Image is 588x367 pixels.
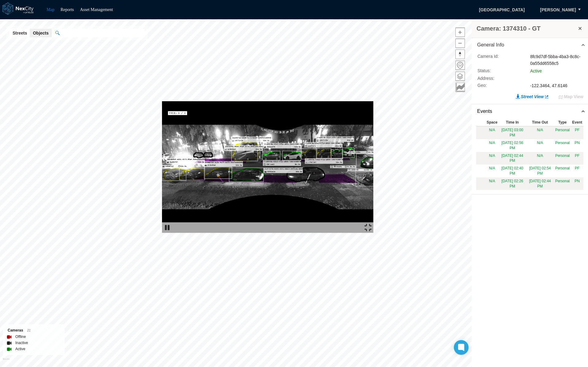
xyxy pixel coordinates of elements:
td: Personal [554,139,571,152]
td: PARKING NEAR [571,139,583,152]
img: play [164,224,171,231]
td: [DATE] 02:26 PM [499,177,526,190]
button: Zoom out [455,39,465,48]
th: Event [571,119,583,126]
td: N/A [485,126,499,139]
label: Offline [15,334,26,340]
button: Layers management [455,72,465,81]
td: N/A [485,177,499,190]
td: Personal [554,165,571,177]
div: -122.3464, 47.6146 [530,82,583,89]
button: Streets [9,29,30,37]
th: Type [554,119,571,126]
div: 8fc9d7df-5bba-4ba3-8c8c-0a55dd6558c5 [530,53,583,67]
td: [DATE] 02:40 PM [499,165,526,177]
th: Time In [499,119,526,126]
a: Reports [61,7,74,12]
span: Street View [521,94,544,100]
td: [DATE] 02:56 PM [499,139,526,152]
td: [DATE] 02:44 PM [526,177,554,190]
button: [PERSON_NAME] [534,5,582,15]
label: Geo : [477,82,521,89]
button: Key metrics [455,83,465,92]
button: Zoom in [455,28,465,37]
span: Reset bearing to north [456,50,465,59]
div: Cameras [8,327,60,334]
label: Camera Id : [477,53,521,67]
td: N/A [485,165,499,177]
label: Address : [477,75,521,81]
td: [DATE] 02:44 PM [499,152,526,165]
td: N/A [485,139,499,152]
td: [DATE] 03:00 PM [499,126,526,139]
span: [GEOGRAPHIC_DATA] [473,5,531,15]
button: Objects [30,29,51,37]
span: General Info [477,42,504,49]
span: Streets [13,30,27,36]
td: PARKING FAR [571,152,583,165]
td: Personal [554,126,571,139]
td: Personal [554,177,571,190]
img: video [162,101,373,233]
button: Home [455,61,465,70]
td: N/A [526,152,554,165]
span: [PERSON_NAME] [540,7,576,13]
span: Zoom in [456,28,465,37]
td: PARKING FAR [571,165,583,177]
span: Active [530,69,542,73]
label: Active [15,346,25,352]
h3: Camera: 1374310 - GT [477,24,577,33]
td: N/A [485,152,499,165]
a: Asset Management [80,7,113,12]
span: Objects [33,30,48,36]
td: N/A [526,139,554,152]
td: PARKING NEAR [571,177,583,190]
span: Zoom out [456,39,465,48]
span: Events [477,108,492,115]
td: N/A [526,126,554,139]
a: Map [47,7,55,12]
span: 21 [27,329,31,332]
th: Time Out [526,119,554,126]
td: Personal [554,152,571,165]
a: Street View [516,94,549,100]
label: Inactive [15,340,28,346]
a: Mapbox homepage [3,358,10,365]
td: [DATE] 02:54 PM [526,165,554,177]
img: expand [364,224,372,231]
th: Space [485,119,499,126]
label: Status : [477,68,521,74]
button: Reset bearing to north [455,50,465,59]
td: PARKING FAR [571,126,583,139]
